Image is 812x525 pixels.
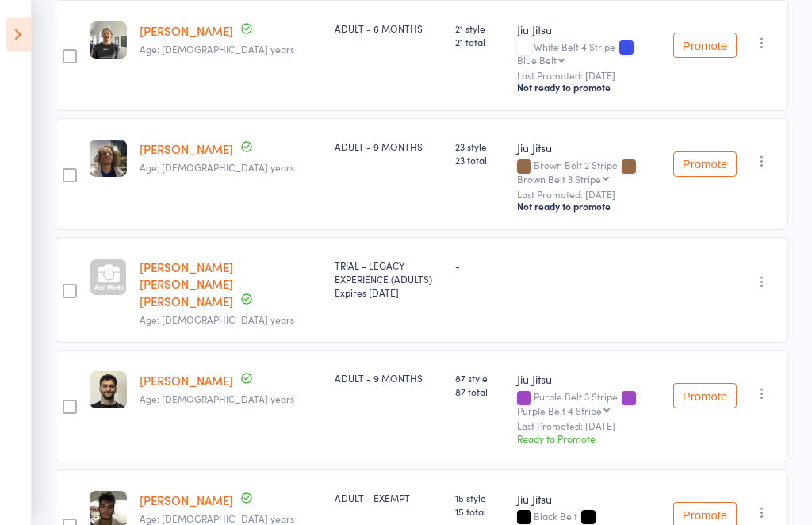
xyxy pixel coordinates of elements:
div: Brown Belt 3 Stripe [517,174,601,185]
div: White Belt 4 Stripe [517,42,660,66]
button: Promote [673,152,737,178]
a: [PERSON_NAME] [140,23,233,40]
span: 87 total [455,385,504,399]
img: image1688462756.png [90,372,127,409]
span: Age: [DEMOGRAPHIC_DATA] years [140,313,294,327]
small: Last Promoted: [DATE] [517,71,660,82]
div: Purple Belt 4 Stripe [517,406,602,416]
a: [PERSON_NAME] [140,492,233,509]
small: Last Promoted: [DATE] [517,421,660,432]
span: Age: [DEMOGRAPHIC_DATA] years [140,161,294,174]
div: Expires [DATE] [335,286,443,300]
div: Purple Belt 3 Stripe [517,392,660,416]
div: ADULT - 9 MONTHS [335,140,443,154]
div: Jiu Jitsu [517,140,660,156]
button: Promote [673,33,737,59]
div: Brown Belt 2 Stripe [517,160,660,184]
img: image1697005627.png [90,22,127,59]
span: 15 style [455,492,504,505]
span: Age: [DEMOGRAPHIC_DATA] years [140,393,294,406]
span: 21 style [455,22,504,36]
a: [PERSON_NAME] [PERSON_NAME] [PERSON_NAME] [140,259,233,310]
div: Not ready to promote [517,201,660,213]
div: Jiu Jitsu [517,372,660,388]
img: image1688701192.png [90,140,127,178]
div: ADULT - EXEMPT [335,492,443,505]
div: Not ready to promote [517,82,660,94]
div: ADULT - 6 MONTHS [335,22,443,36]
span: 21 total [455,36,504,49]
span: 23 total [455,154,504,167]
div: Blue Belt [517,56,557,66]
div: Jiu Jitsu [517,22,660,38]
div: ADULT - 9 MONTHS [335,372,443,385]
a: [PERSON_NAME] [140,141,233,158]
span: 87 style [455,372,504,385]
span: Age: [DEMOGRAPHIC_DATA] years [140,43,294,56]
div: - [455,259,504,273]
div: Jiu Jitsu [517,492,660,508]
button: Promote [673,384,737,409]
span: 23 style [455,140,504,154]
div: Ready to Promote [517,432,660,446]
div: TRIAL - LEGACY EXPERIENCE (ADULTS) [335,259,443,300]
span: 15 total [455,505,504,519]
a: [PERSON_NAME] [140,373,233,389]
small: Last Promoted: [DATE] [517,190,660,201]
